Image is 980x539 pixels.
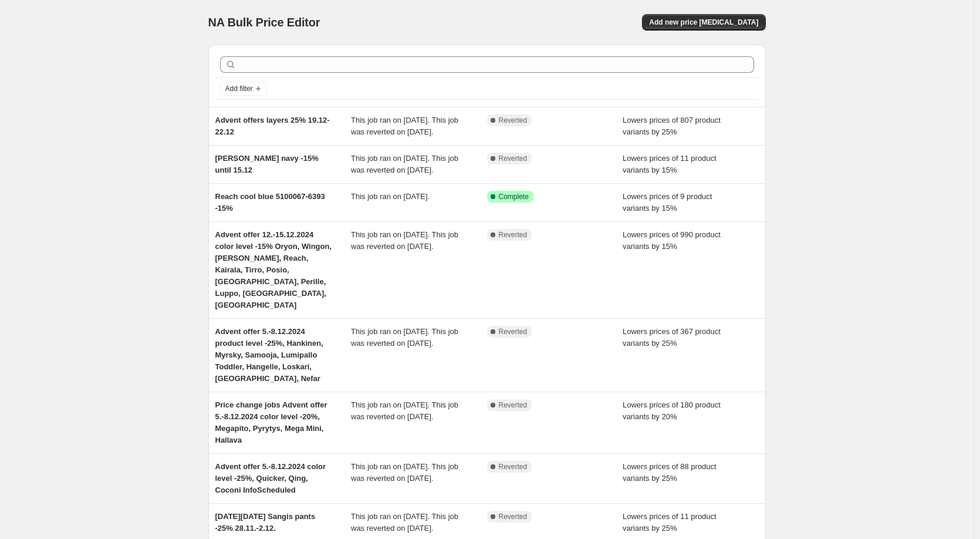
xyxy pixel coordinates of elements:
[220,82,267,96] button: Add filter
[623,327,721,348] span: Lowers prices of 367 product variants by 25%
[499,400,528,410] span: Reverted
[351,400,458,421] span: This job ran on [DATE]. This job was reverted on [DATE].
[225,84,253,93] span: Add filter
[351,154,458,174] span: This job ran on [DATE]. This job was reverted on [DATE].
[623,230,721,251] span: Lowers prices of 990 product variants by 15%
[623,154,717,174] span: Lowers prices of 11 product variants by 15%
[351,327,458,348] span: This job ran on [DATE]. This job was reverted on [DATE].
[215,462,326,494] span: Advent offer 5.-8.12.2024 color level -25%, Quicker, Qing, Coconi InfoScheduled
[499,116,528,125] span: Reverted
[623,192,712,213] span: Lowers prices of 9 product variants by 15%
[215,116,330,136] span: Advent offers layers 25% 19.12-22.12
[208,16,320,29] span: NA Bulk Price Editor
[351,116,458,136] span: This job ran on [DATE]. This job was reverted on [DATE].
[623,116,721,136] span: Lowers prices of 807 product variants by 25%
[649,18,758,27] span: Add new price [MEDICAL_DATA]
[499,230,528,240] span: Reverted
[499,192,529,201] span: Complete
[215,154,319,174] span: [PERSON_NAME] navy -15% until 15.12
[215,230,332,309] span: Advent offer 12.-15.12.2024 color level -15% Oryon, Wingon, [PERSON_NAME], Reach, Kairala, Tirro,...
[623,400,721,421] span: Lowers prices of 180 product variants by 20%
[215,400,327,444] span: Price change jobs Advent offer 5.-8.12.2024 color level -20%, Megapito, Pyrytys, Mega Mini, Hallava
[499,154,528,163] span: Reverted
[215,512,316,533] span: [DATE][DATE] Sangis pants -25% 28.11.-2.12.
[499,462,528,471] span: Reverted
[499,327,528,336] span: Reverted
[215,192,325,213] span: Reach cool blue 5100067-6393 -15%
[642,14,765,31] button: Add new price [MEDICAL_DATA]
[215,327,323,383] span: Advent offer 5.-8.12.2024 product level -25%, Hankinen, Myrsky, Samooja, Lumipallo Toddler, Hange...
[351,192,430,201] span: This job ran on [DATE].
[351,230,458,251] span: This job ran on [DATE]. This job was reverted on [DATE].
[623,462,717,483] span: Lowers prices of 88 product variants by 25%
[623,512,717,533] span: Lowers prices of 11 product variants by 25%
[499,512,528,521] span: Reverted
[351,512,458,533] span: This job ran on [DATE]. This job was reverted on [DATE].
[351,462,458,483] span: This job ran on [DATE]. This job was reverted on [DATE].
